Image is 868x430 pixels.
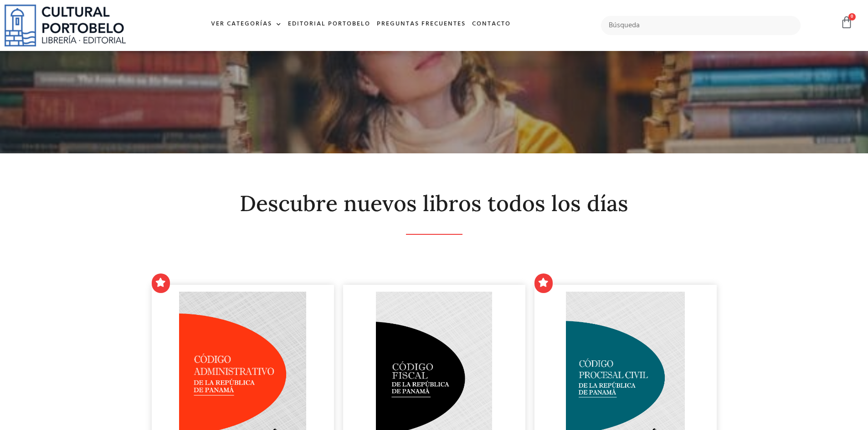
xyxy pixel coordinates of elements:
a: Editorial Portobelo [285,15,374,34]
span: 0 [848,13,856,20]
a: Preguntas frecuentes [374,15,469,34]
h2: Descubre nuevos libros todos los días [152,192,717,216]
input: Búsqueda [601,16,801,35]
a: Ver Categorías [208,15,285,34]
a: Contacto [469,15,514,34]
a: 0 [840,16,853,29]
